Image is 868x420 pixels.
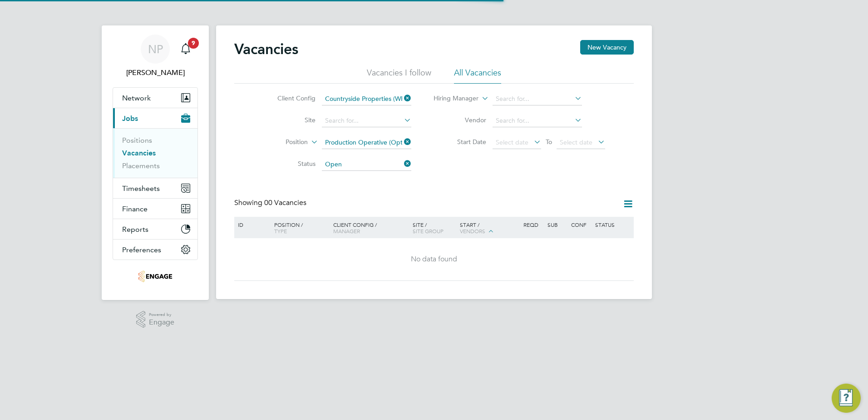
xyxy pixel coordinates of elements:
[331,217,410,239] div: Client Config /
[458,217,521,240] div: Start /
[322,115,411,127] input: Search for...
[113,88,197,108] button: Network
[136,311,175,328] a: Powered byEngage
[521,217,545,232] div: Reqd
[264,198,306,207] span: 00 Vacancies
[580,40,634,55] button: New Vacancy
[113,67,198,78] span: Nicola Pitts
[122,184,160,193] span: Timesheets
[236,217,267,232] div: ID
[263,160,316,168] label: Status
[177,35,195,64] a: 9
[122,225,148,234] span: Reports
[322,158,411,171] input: Select one
[113,219,197,239] button: Reports
[188,38,199,49] span: 9
[434,116,486,124] label: Vendor
[454,67,501,84] li: All Vacancies
[122,161,160,170] a: Placements
[113,178,197,198] button: Timesheets
[122,136,152,145] a: Positions
[560,138,592,146] span: Select date
[496,138,528,146] span: Select date
[113,199,197,219] button: Finance
[113,35,198,78] a: NP[PERSON_NAME]
[832,384,861,413] button: Engage Resource Center
[493,115,582,127] input: Search for...
[263,94,316,102] label: Client Config
[263,116,316,124] label: Site
[122,245,161,254] span: Preferences
[413,227,444,235] span: Site Group
[493,93,582,105] input: Search for...
[410,217,458,239] div: Site /
[256,138,308,147] label: Position
[122,94,151,102] span: Network
[426,94,478,103] label: Hiring Manager
[122,149,156,157] a: Vacancies
[113,269,198,284] a: Go to home page
[122,205,148,213] span: Finance
[102,25,209,300] nav: Main navigation
[138,269,173,284] img: optima-uk-logo-retina.png
[274,227,287,235] span: Type
[593,217,632,232] div: Status
[367,67,431,84] li: Vacancies I follow
[149,311,174,319] span: Powered by
[543,136,555,148] span: To
[322,136,411,149] input: Search for...
[545,217,569,232] div: Sub
[149,319,174,326] span: Engage
[234,40,298,58] h2: Vacancies
[236,255,632,264] div: No data found
[322,93,411,105] input: Search for...
[113,128,197,178] div: Jobs
[434,138,486,146] label: Start Date
[234,198,308,208] div: Showing
[113,240,197,260] button: Preferences
[267,217,331,239] div: Position /
[569,217,592,232] div: Conf
[122,114,138,123] span: Jobs
[148,43,163,55] span: NP
[113,108,197,128] button: Jobs
[333,227,360,235] span: Manager
[460,227,485,235] span: Vendors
